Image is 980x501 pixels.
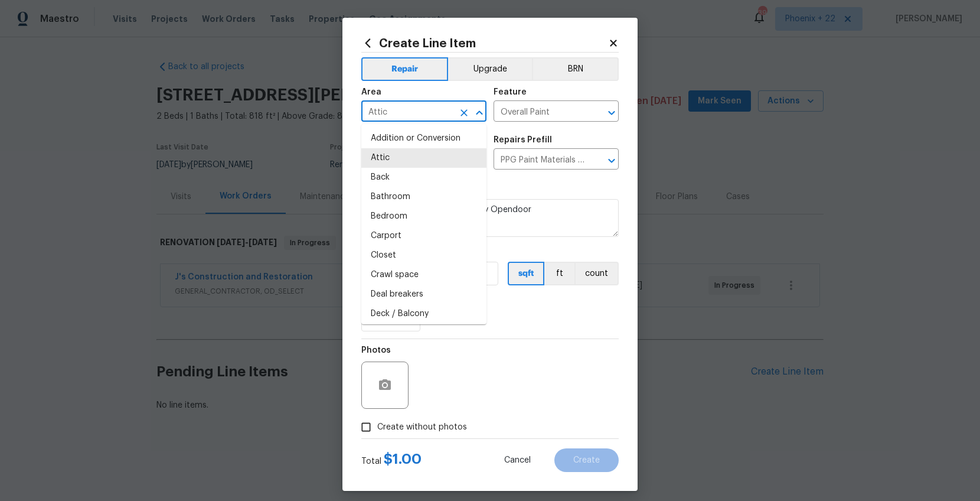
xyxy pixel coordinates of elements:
li: Carport [361,226,486,246]
button: Upgrade [448,57,533,81]
h2: Create Line Item [361,37,608,50]
li: Attic [361,148,486,168]
li: Bathroom [361,187,486,207]
li: Deck / Balcony [361,304,486,324]
span: $ 1.00 [384,452,422,466]
h5: Photos [361,346,391,354]
li: Bedroom [361,207,486,226]
button: count [574,262,619,285]
button: Open [603,152,620,169]
button: Repair [361,57,448,81]
button: Clear [456,105,472,121]
textarea: PPG Paint Materials ordered by Opendoor [361,199,619,237]
span: Create without photos [377,421,467,434]
li: Addition or Conversion [361,129,486,148]
li: Crawl space [361,265,486,285]
li: Deal breakers [361,285,486,304]
button: Create [554,448,619,472]
li: Den [361,324,486,343]
button: ft [544,262,574,285]
li: Back [361,168,486,187]
div: Total [361,453,422,467]
button: Close [471,105,488,121]
h5: Area [361,88,381,96]
span: Create [573,456,600,465]
button: Open [603,105,620,121]
button: Cancel [485,448,550,472]
button: BRN [532,57,619,81]
h5: Feature [494,88,527,96]
button: sqft [508,262,544,285]
span: Cancel [504,456,531,465]
h5: Repairs Prefill [494,136,552,144]
li: Closet [361,246,486,265]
